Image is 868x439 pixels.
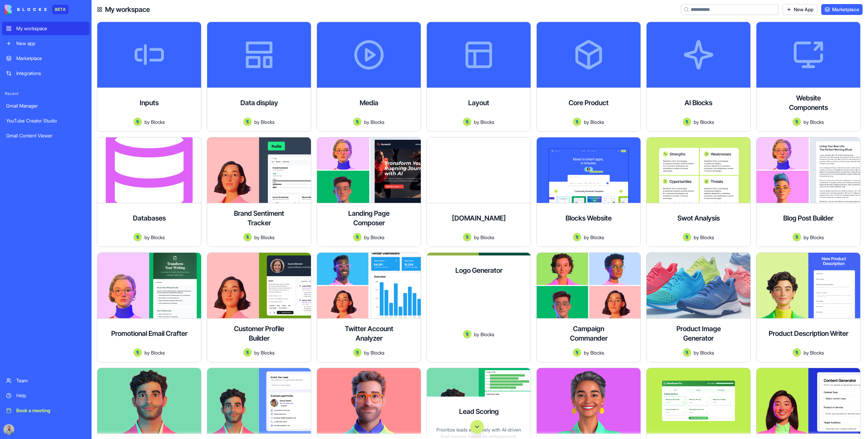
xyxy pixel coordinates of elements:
[536,252,641,362] a: Campaign CommanderAvatarbyBlocks
[359,98,378,108] h4: Media
[371,118,384,126] span: Blocks
[573,233,581,241] img: Avatar
[371,349,384,356] span: Blocks
[342,324,396,343] h4: Twitter Account Analyzer
[3,424,14,435] img: image_123650291_bsq8ao.jpg
[474,331,479,338] span: by
[261,349,275,356] span: Blocks
[452,213,506,223] h4: [DOMAIN_NAME]
[353,233,361,241] img: Avatar
[781,93,835,112] h4: Website Components
[2,114,90,128] a: YouTube Creator Studio
[207,252,311,362] a: Customer Profile BuilderAvatarbyBlocks
[5,5,68,14] a: BETA
[243,233,252,241] img: Avatar
[97,22,201,132] a: InputsAvatarbyBlocks
[240,98,278,108] h4: Data display
[151,118,165,126] span: Blocks
[793,118,801,126] img: Avatar
[793,348,801,357] img: Avatar
[353,348,361,357] img: Avatar
[427,22,531,132] a: LayoutAvatarbyBlocks
[6,102,85,109] div: Gmail Manager
[254,118,259,126] span: by
[700,349,714,356] span: Blocks
[804,234,809,241] span: by
[144,118,150,126] span: by
[16,70,85,77] div: Integrations
[685,98,712,108] h4: AI Blocks
[646,22,751,132] a: AI BlocksAvatarbyBlocks
[566,213,612,223] h4: Blocks Website
[474,118,479,126] span: by
[364,118,369,126] span: by
[463,330,471,338] img: Avatar
[2,99,90,113] a: Gmail Manager
[254,349,259,356] span: by
[463,233,471,241] img: Avatar
[2,404,90,417] a: Book a meeting
[573,348,581,357] img: Avatar
[105,5,150,14] h4: My workspace
[561,324,616,343] h4: Campaign Commander
[16,25,85,32] div: My workspace
[353,118,361,126] img: Avatar
[134,348,142,357] img: Avatar
[427,137,531,247] a: [DOMAIN_NAME]AvatarbyBlocks
[694,349,699,356] span: by
[694,118,699,126] span: by
[207,22,311,132] a: Data displayAvatarbyBlocks
[683,233,691,241] img: Avatar
[584,118,589,126] span: by
[480,234,494,241] span: Blocks
[569,98,609,108] h4: Core Product
[463,118,471,126] img: Avatar
[427,252,531,362] a: Logo GeneratorAvatarbyBlocks
[371,234,384,241] span: Blocks
[254,234,259,241] span: by
[480,331,494,338] span: Blocks
[821,4,863,15] a: Marketplace
[6,117,85,124] div: YouTube Creator Studio
[207,137,311,247] a: Brand Sentiment TrackerAvatarbyBlocks
[364,234,369,241] span: by
[151,349,165,356] span: Blocks
[804,349,809,356] span: by
[2,66,90,80] a: Integrations
[455,266,502,275] h4: Logo Generator
[470,420,484,434] button: Scroll to bottom
[671,324,726,343] h4: Product Image Generator
[151,234,165,241] span: Blocks
[2,52,90,65] a: Marketplace
[756,252,861,362] a: Product Description WriterAvatarbyBlocks
[756,22,861,132] a: Website ComponentsAvatarbyBlocks
[804,118,809,126] span: by
[342,209,396,228] h4: Landing Page Composer
[646,137,751,247] a: Swot AnalysisAvatarbyBlocks
[700,118,714,126] span: Blocks
[16,40,85,47] div: New app
[810,234,824,241] span: Blocks
[783,4,817,15] a: New App
[134,233,142,241] img: Avatar
[590,349,604,356] span: Blocks
[261,118,275,126] span: Blocks
[52,5,68,14] div: BETA
[133,213,166,223] h4: Databases
[16,392,85,399] div: Help
[243,348,252,357] img: Avatar
[2,389,90,402] a: Help
[2,37,90,50] a: New app
[232,324,286,343] h4: Customer Profile Builder
[6,132,85,139] div: Gmail Content Viewer
[364,349,369,356] span: by
[810,118,824,126] span: Blocks
[16,55,85,62] div: Marketplace
[317,22,421,132] a: MediaAvatarbyBlocks
[144,349,150,356] span: by
[459,407,499,416] h4: Lead Scoring
[317,252,421,362] a: Twitter Account AnalyzerAvatarbyBlocks
[2,129,90,142] a: Gmail Content Viewer
[584,234,589,241] span: by
[536,137,641,247] a: Blocks WebsiteAvatarbyBlocks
